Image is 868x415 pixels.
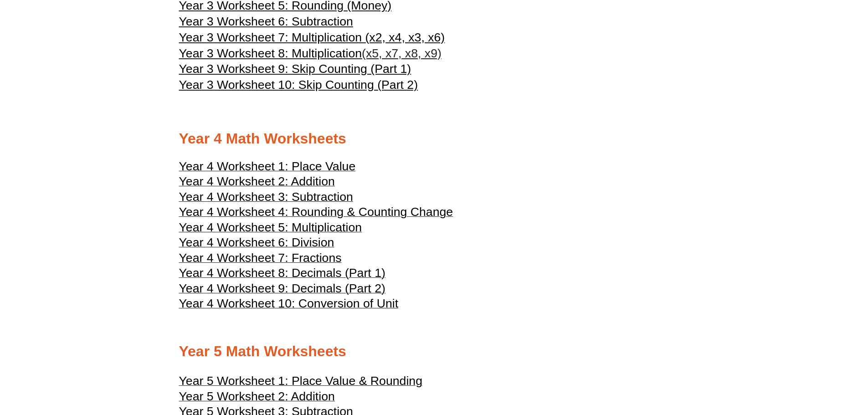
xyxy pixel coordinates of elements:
[179,225,362,234] a: Year 4 Worksheet 5: Multiplication
[179,236,334,249] span: Year 4 Worksheet 6: Division
[179,77,418,93] a: Year 3 Worksheet 10: Skip Counting (Part 2)
[179,15,353,28] span: Year 3 Worksheet 6: Subtraction
[179,394,335,403] a: Year 5 Worksheet 2: Addition
[179,190,353,204] span: Year 4 Worksheet 3: Subtraction
[179,220,362,234] span: Year 4 Worksheet 5: Multiplication
[179,61,411,77] a: Year 3 Worksheet 9: Skip Counting (Part 1)
[179,129,689,149] h2: Year 4 Math Worksheets
[179,159,356,173] span: Year 4 Worksheet 1: Place Value
[179,255,342,264] a: Year 4 Worksheet 7: Fractions
[179,46,442,61] a: Year 3 Worksheet 8: Multiplication(x5, x7, x8, x9)
[179,205,453,219] span: Year 4 Worksheet 4: Rounding & Counting Change
[179,46,362,60] span: Year 3 Worksheet 8: Multiplication
[179,297,399,310] span: Year 4 Worksheet 10: Conversion of Unit
[179,266,385,280] span: Year 4 Worksheet 8: Decimals (Part 1)
[179,209,453,218] a: Year 4 Worksheet 4: Rounding & Counting Change
[179,378,422,387] a: Year 5 Worksheet 1: Place Value & Rounding
[179,240,334,249] a: Year 4 Worksheet 6: Division
[179,342,689,361] h2: Year 5 Math Worksheets
[179,374,422,388] span: Year 5 Worksheet 1: Place Value & Rounding
[179,282,385,295] span: Year 4 Worksheet 9: Decimals (Part 2)
[179,174,335,188] span: Year 4 Worksheet 2: Addition
[179,14,353,30] a: Year 3 Worksheet 6: Subtraction
[179,286,385,295] a: Year 4 Worksheet 9: Decimals (Part 2)
[179,251,342,265] span: Year 4 Worksheet 7: Fractions
[716,312,868,415] iframe: Chat Widget
[362,46,442,60] span: (x5, x7, x8, x9)
[179,301,399,310] a: Year 4 Worksheet 10: Conversion of Unit
[179,270,385,279] a: Year 4 Worksheet 8: Decimals (Part 1)
[179,164,356,173] a: Year 4 Worksheet 1: Place Value
[179,31,445,44] span: Year 3 Worksheet 7: Multiplication (x2, x4, x3, x6)
[179,78,418,92] span: Year 3 Worksheet 10: Skip Counting (Part 2)
[179,194,353,203] a: Year 4 Worksheet 3: Subtraction
[179,30,445,46] a: Year 3 Worksheet 7: Multiplication (x2, x4, x3, x6)
[179,179,335,188] a: Year 4 Worksheet 2: Addition
[179,62,411,76] span: Year 3 Worksheet 9: Skip Counting (Part 1)
[179,389,335,403] span: Year 5 Worksheet 2: Addition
